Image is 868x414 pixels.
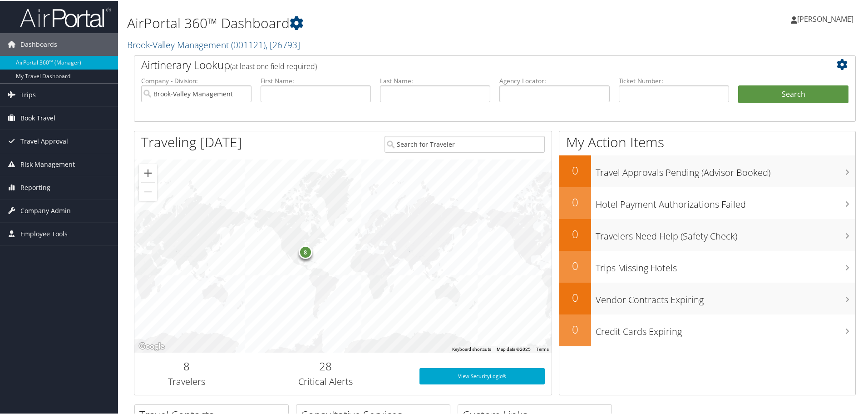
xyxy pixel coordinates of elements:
[230,60,317,70] span: (at least one field required)
[738,85,848,103] button: Search
[596,193,855,210] h3: Hotel Payment Authorizations Failed
[559,162,591,177] h2: 0
[141,56,789,72] h2: Airtinerary Lookup
[20,199,71,221] span: Company Admin
[266,38,300,50] span: , [ 26793 ]
[380,75,490,85] label: Last Name:
[298,244,312,258] div: 8
[137,340,167,352] a: Open this area in Google Maps (opens a new window)
[246,358,406,373] h2: 28
[20,152,75,175] span: Risk Management
[231,38,266,50] span: ( 001121 )
[559,321,591,336] h2: 0
[137,340,167,352] img: Google
[139,182,157,200] button: Zoom out
[20,106,55,129] span: Book Travel
[20,175,50,198] span: Reporting
[559,186,855,218] a: 0Hotel Payment Authorizations Failed
[141,75,252,85] label: Company - Division:
[619,75,729,85] label: Ticket Number:
[127,38,300,50] a: Brook-Valley Management
[596,288,855,305] h3: Vendor Contracts Expiring
[452,345,491,352] button: Keyboard shortcuts
[596,256,855,274] h3: Trips Missing Hotels
[20,32,57,55] span: Dashboards
[139,163,157,181] button: Zoom in
[20,222,68,244] span: Employee Tools
[20,6,111,27] img: airportal-logo.png
[141,132,242,151] h1: Traveling [DATE]
[20,83,36,105] span: Trips
[127,13,617,32] h1: AirPortal 360™ Dashboard
[536,346,549,351] a: Terms (opens in new tab)
[499,75,610,85] label: Agency Locator:
[497,346,531,351] span: Map data ©2025
[559,218,855,250] a: 0Travelers Need Help (Safety Check)
[559,289,591,304] h2: 0
[791,5,863,32] a: [PERSON_NAME]
[419,367,545,384] a: View SecurityLogic®
[559,250,855,282] a: 0Trips Missing Hotels
[559,257,591,273] h2: 0
[559,314,855,345] a: 0Credit Cards Expiring
[246,374,406,387] h3: Critical Alerts
[797,13,853,23] span: [PERSON_NAME]
[385,135,545,152] input: Search for Traveler
[559,155,855,186] a: 0Travel Approvals Pending (Advisor Booked)
[559,194,591,209] h2: 0
[20,129,68,152] span: Travel Approval
[141,374,232,387] h3: Travelers
[261,75,371,85] label: First Name:
[596,320,855,337] h3: Credit Cards Expiring
[596,224,855,242] h3: Travelers Need Help (Safety Check)
[141,358,232,373] h2: 8
[559,132,855,151] h1: My Action Items
[559,225,591,241] h2: 0
[559,282,855,314] a: 0Vendor Contracts Expiring
[596,161,855,178] h3: Travel Approvals Pending (Advisor Booked)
